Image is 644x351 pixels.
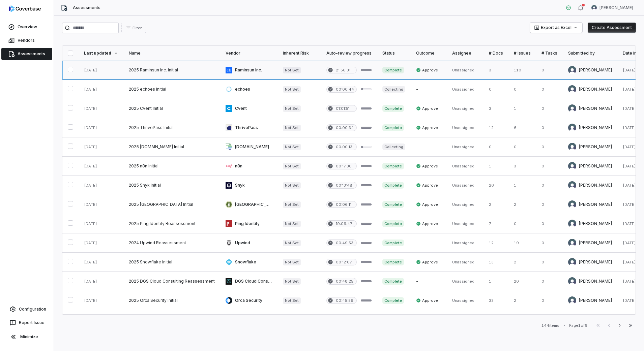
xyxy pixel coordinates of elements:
[568,258,576,266] img: Diana Esparza avatar
[416,51,441,56] div: Outcome
[568,277,576,285] img: Diana Esparza avatar
[3,317,51,329] button: Report Issue
[568,51,612,56] div: Submitted by
[411,272,447,291] td: -
[591,5,597,10] img: Diana Esparza avatar
[133,26,142,31] span: Filter
[568,181,576,189] img: Diana Esparza avatar
[568,124,576,132] img: Diana Esparza avatar
[568,296,576,305] img: Diana Esparza avatar
[129,51,215,56] div: Name
[411,80,447,99] td: -
[568,200,576,209] img: Diana Esparza avatar
[568,104,576,113] img: Diana Esparza avatar
[489,51,503,56] div: # Docs
[568,239,576,247] img: Diana Esparza avatar
[411,233,447,253] td: -
[3,303,51,315] a: Configuration
[568,162,576,170] img: Diana Esparza avatar
[514,51,531,56] div: # Issues
[1,34,52,46] a: Vendors
[73,5,100,10] span: Assessments
[1,21,52,33] a: Overview
[411,137,447,157] td: -
[283,51,316,56] div: Inherent Risk
[568,143,576,151] img: Diana Esparza avatar
[563,323,565,328] div: •
[587,3,637,13] button: Diana Esparza avatar[PERSON_NAME]
[84,51,118,56] div: Last updated
[121,23,146,33] button: Filter
[3,330,51,344] button: Minimize
[568,66,576,74] img: Diana Esparza avatar
[541,51,557,56] div: # Tasks
[541,323,559,328] div: 144 items
[599,5,633,10] span: [PERSON_NAME]
[326,51,372,56] div: Auto-review progress
[1,48,52,60] a: Assessments
[588,23,636,33] button: Create Assessment
[9,5,41,12] img: logo-D7KZi-bG.svg
[569,323,587,328] div: Page 1 of 6
[452,51,478,56] div: Assignee
[568,85,576,93] img: Diana Esparza avatar
[530,23,582,33] button: Export as Excel
[382,51,405,56] div: Status
[226,51,272,56] div: Vendor
[568,220,576,228] img: Diana Esparza avatar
